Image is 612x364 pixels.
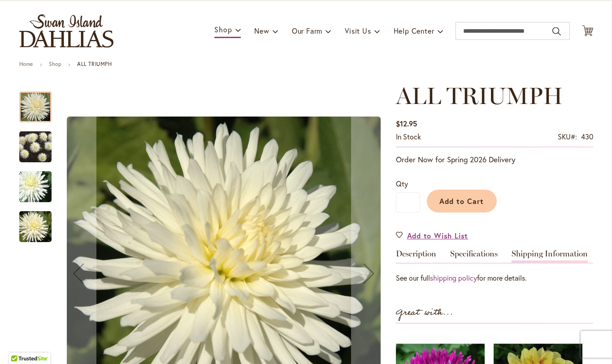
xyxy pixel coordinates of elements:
[19,82,61,122] div: ALL TRIUMPH
[396,82,563,110] span: ALL TRIUMPH
[396,154,593,165] p: Order Now for Spring 2026 Delivery
[581,132,593,142] div: 430
[396,132,421,142] div: Availability
[439,196,484,206] span: Add to Cart
[427,190,497,212] button: Add to Cart
[19,61,33,67] a: Home
[396,250,436,263] a: Description
[396,250,593,283] div: Detailed Product Info
[214,25,232,34] span: Shop
[396,179,408,188] span: Qty
[19,202,52,242] div: ALL TRIUMPH
[396,119,417,128] span: $12.95
[430,273,477,282] a: shipping policy
[292,26,322,35] span: Our Farm
[7,332,32,357] iframe: Launch Accessibility Center
[19,130,52,163] img: ALL TRIUMPH
[3,163,68,211] img: ALL TRIUMPH
[254,26,269,35] span: New
[19,162,61,202] div: ALL TRIUMPH
[394,26,434,35] span: Help Center
[396,305,453,320] strong: Great with...
[49,61,61,67] a: Shop
[77,61,112,67] strong: ALL TRIUMPH
[512,250,588,263] a: Shipping Information
[407,230,469,241] span: Add to Wish List
[450,250,498,263] a: Specifications
[396,132,421,141] span: In stock
[345,26,371,35] span: Visit Us
[19,122,61,162] div: ALL TRIUMPH
[19,14,113,48] a: store logo
[396,273,593,283] p: See our full for more details.
[558,132,577,141] strong: SKU
[396,230,469,241] a: Add to Wish List
[3,205,68,248] img: ALL TRIUMPH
